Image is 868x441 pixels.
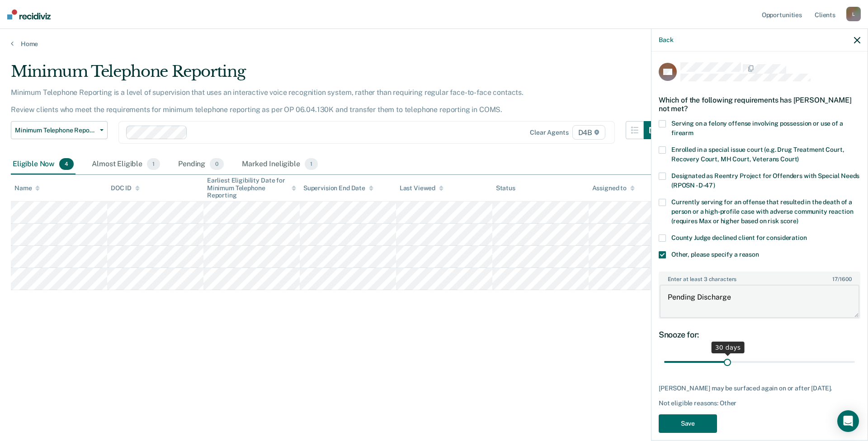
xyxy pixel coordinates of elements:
[660,272,859,282] label: Enter at least 3 characters
[111,184,140,192] div: DOC ID
[90,155,162,174] div: Almost Eligible
[671,120,843,136] span: Serving on a felony offense involving possession or use of a firearm
[59,158,74,170] span: 4
[659,89,860,120] div: Which of the following requirements has [PERSON_NAME] not met?
[671,172,859,189] span: Designated as Reentry Project for Offenders with Special Needs (RPOSN - D-47)
[7,9,51,19] img: Recidiviz
[659,36,673,44] button: Back
[659,399,860,407] div: Not eligible reasons: Other
[147,158,160,170] span: 1
[832,276,838,282] span: 17
[496,184,515,192] div: Status
[660,285,859,318] textarea: Pending Discharge
[837,410,859,432] div: Open Intercom Messenger
[671,251,759,258] span: Other, please specify a reason
[11,155,75,174] div: Eligible Now
[530,129,568,136] div: Clear agents
[11,88,524,114] p: Minimum Telephone Reporting is a level of supervision that uses an interactive voice recognition ...
[659,385,860,392] div: [PERSON_NAME] may be surfaced again on or after [DATE].
[240,155,320,174] div: Marked Ineligible
[11,62,662,88] div: Minimum Telephone Reporting
[659,414,717,433] button: Save
[671,198,853,225] span: Currently serving for an offense that resulted in the death of a person or a high-profile case wi...
[712,342,745,353] div: 30 days
[14,184,40,192] div: Name
[15,127,96,134] span: Minimum Telephone Reporting
[305,158,318,170] span: 1
[303,184,373,192] div: Supervision End Date
[671,146,844,163] span: Enrolled in a special issue court (e.g. Drug Treatment Court, Recovery Court, MH Court, Veterans ...
[11,40,857,48] a: Home
[207,177,296,199] div: Earliest Eligibility Date for Minimum Telephone Reporting
[846,7,861,21] div: L
[659,330,860,340] div: Snooze for:
[210,158,224,170] span: 0
[176,155,226,174] div: Pending
[400,184,443,192] div: Last Viewed
[572,125,605,140] span: D4B
[832,276,851,282] span: / 1600
[671,234,807,241] span: County Judge declined client for consideration
[592,184,635,192] div: Assigned to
